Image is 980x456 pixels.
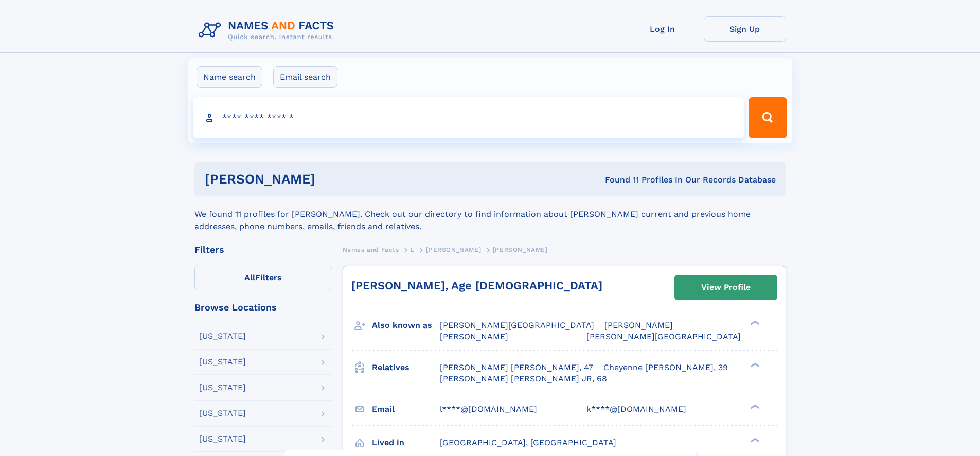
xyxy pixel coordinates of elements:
a: [PERSON_NAME] [426,243,481,256]
span: [GEOGRAPHIC_DATA], [GEOGRAPHIC_DATA] [440,437,616,447]
div: [US_STATE] [199,435,246,443]
img: Logo Names and Facts [194,16,343,44]
div: [US_STATE] [199,384,246,392]
a: Log In [621,16,704,42]
span: [PERSON_NAME] [440,332,508,341]
div: [US_STATE] [199,409,246,417]
div: View Profile [701,276,751,299]
span: [PERSON_NAME] [604,320,673,330]
button: Search Button [749,97,787,138]
div: [US_STATE] [199,358,246,366]
div: [US_STATE] [199,332,246,340]
div: ❯ [748,361,760,368]
h3: Email [372,400,440,418]
div: ❯ [748,403,760,410]
a: View Profile [675,275,777,300]
div: ❯ [748,436,760,443]
a: [PERSON_NAME], Age [DEMOGRAPHIC_DATA] [351,279,602,292]
div: Filters [194,245,332,254]
input: search input [193,97,744,138]
a: [PERSON_NAME] [PERSON_NAME], 47 [440,362,593,373]
a: [PERSON_NAME] [PERSON_NAME] JR, 68 [440,373,607,385]
h3: Lived in [372,434,440,451]
a: L [411,243,415,256]
span: [PERSON_NAME][GEOGRAPHIC_DATA] [440,320,594,330]
span: [PERSON_NAME][GEOGRAPHIC_DATA] [586,332,741,341]
span: [PERSON_NAME] [426,246,481,253]
div: Browse Locations [194,303,332,312]
a: Cheyenne [PERSON_NAME], 39 [603,362,728,373]
a: Sign Up [704,16,786,42]
h1: [PERSON_NAME] [205,173,460,186]
h3: Relatives [372,359,440,376]
label: Email search [273,66,337,88]
label: Filters [194,266,332,290]
a: Names and Facts [343,243,399,256]
span: All [244,272,255,282]
div: ❯ [748,320,760,326]
span: [PERSON_NAME] [493,246,548,253]
label: Name search [197,66,262,88]
h3: Also known as [372,317,440,334]
div: Found 11 Profiles In Our Records Database [460,174,776,186]
span: L [411,246,415,253]
div: We found 11 profiles for [PERSON_NAME]. Check out our directory to find information about [PERSON... [194,196,786,233]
